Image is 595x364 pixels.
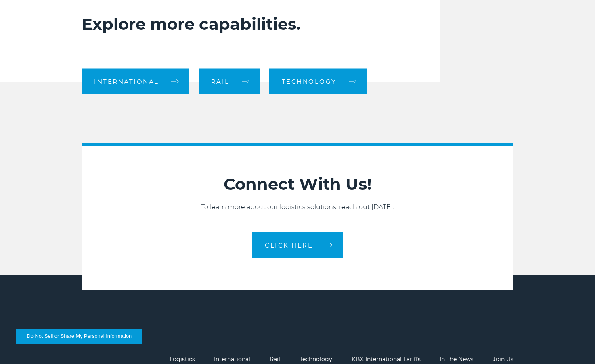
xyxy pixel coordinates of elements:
[493,356,513,363] a: Join Us
[352,356,421,363] a: KBX International Tariffs
[270,356,280,363] a: Rail
[82,14,403,34] h2: Explore more capabilities.
[16,329,142,344] button: Do Not Sell or Share My Personal Information
[82,174,513,194] h2: Connect With Us!
[252,232,343,258] a: CLICK HERE arrow arrow
[440,356,473,363] a: In The News
[211,78,230,84] span: Rail
[82,69,189,94] a: International arrow arrow
[214,356,250,363] a: International
[555,325,595,364] iframe: Chat Widget
[82,202,513,212] p: To learn more about our logistics solutions, reach out [DATE].
[199,69,260,94] a: Rail arrow arrow
[269,69,367,94] a: Technology arrow arrow
[282,78,337,84] span: Technology
[300,356,332,363] a: Technology
[170,356,195,363] a: Logistics
[265,242,313,248] span: CLICK HERE
[94,78,159,84] span: International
